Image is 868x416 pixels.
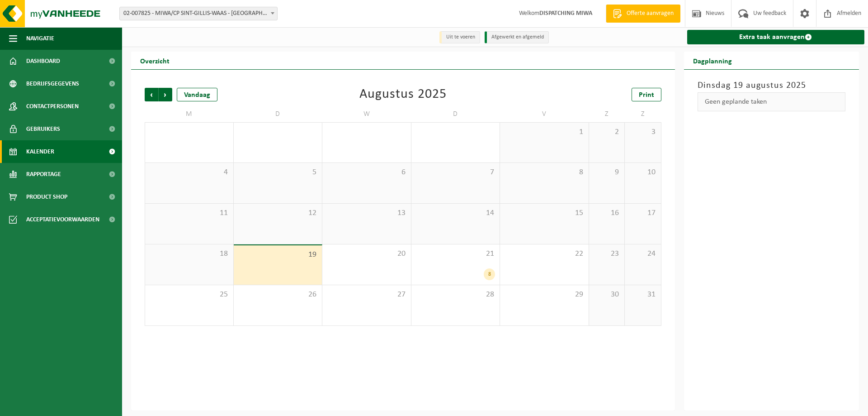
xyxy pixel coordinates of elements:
span: Offerte aanvragen [624,9,676,18]
span: 4 [150,167,229,177]
td: Z [589,106,625,122]
span: 30 [594,290,620,300]
div: Augustus 2025 [359,88,447,101]
span: 10 [629,167,656,177]
span: 9 [594,167,620,177]
a: Print [632,88,661,101]
td: Z [625,106,661,122]
span: 11 [150,208,229,218]
span: Dashboard [26,50,60,72]
span: Rapportage [26,163,61,186]
span: Volgende [159,88,172,101]
td: M [145,106,234,122]
span: 20 [327,249,406,259]
span: 15 [505,208,584,218]
div: Vandaag [177,88,217,101]
span: Contactpersonen [26,95,79,118]
span: 7 [416,167,495,177]
span: 18 [150,249,229,259]
span: 3 [629,127,656,137]
span: 02-007825 - MIWA/CP SINT-GILLIS-WAAS - SINT-GILLIS-WAAS [120,7,277,20]
span: Navigatie [26,27,54,50]
span: 19 [238,250,318,260]
span: 24 [629,249,656,259]
span: 16 [594,208,620,218]
span: Acceptatievoorwaarden [26,208,99,231]
div: Geen geplande taken [698,92,846,111]
span: 17 [629,208,656,218]
span: Print [639,91,654,99]
span: 2 [594,127,620,137]
span: 23 [594,249,620,259]
span: 27 [327,290,406,300]
span: 8 [505,167,584,177]
span: Kalender [26,140,54,163]
li: Afgewerkt en afgemeld [485,31,549,43]
span: 02-007825 - MIWA/CP SINT-GILLIS-WAAS - SINT-GILLIS-WAAS [119,7,278,20]
span: 22 [505,249,584,259]
td: D [411,106,500,122]
strong: DISPATCHING MIWA [539,10,592,17]
span: 21 [416,249,495,259]
span: 13 [327,208,406,218]
h2: Overzicht [131,52,179,69]
td: W [322,106,411,122]
h2: Dagplanning [684,52,741,69]
a: Offerte aanvragen [606,5,680,23]
span: Bedrijfsgegevens [26,72,79,95]
span: Gebruikers [26,118,60,140]
a: Extra taak aanvragen [687,30,865,44]
span: 31 [629,290,656,300]
span: 5 [238,167,318,177]
span: 14 [416,208,495,218]
span: 6 [327,167,406,177]
h3: Dinsdag 19 augustus 2025 [698,79,846,92]
td: V [500,106,589,122]
span: 25 [150,290,229,300]
li: Uit te voeren [439,31,480,43]
span: 12 [238,208,318,218]
td: D [234,106,323,122]
span: 29 [505,290,584,300]
span: 26 [238,290,318,300]
div: 8 [484,268,495,280]
span: Product Shop [26,186,67,208]
span: 1 [505,127,584,137]
span: Vorige [145,88,158,101]
span: 28 [416,290,495,300]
